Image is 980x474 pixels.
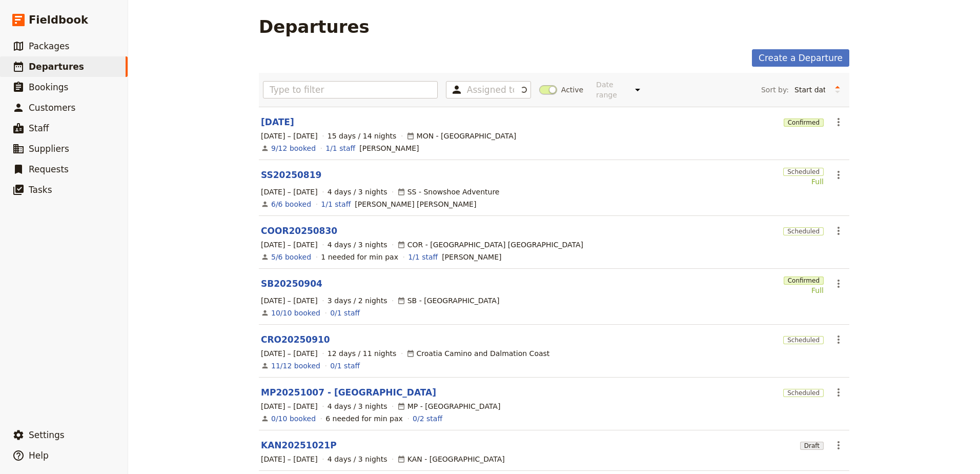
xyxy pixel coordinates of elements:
span: Scheduled [783,168,824,176]
span: Draft [800,442,824,450]
button: Actions [830,166,847,184]
span: Help [29,450,49,461]
a: 1/1 staff [321,199,351,209]
span: Settings [29,430,65,440]
span: [DATE] – [DATE] [261,348,318,359]
a: Create a Departure [752,49,849,67]
span: [DATE] – [DATE] [261,187,318,197]
input: Type to filter [263,81,438,98]
a: CRO20250910 [261,333,330,346]
span: Scheduled [783,336,824,344]
a: 0/2 staff [413,413,442,424]
div: MP - [GEOGRAPHIC_DATA] [397,401,501,411]
a: View the bookings for this departure [271,361,320,371]
a: 0/1 staff [330,308,360,318]
span: Tasks [29,185,52,195]
span: Departures [29,62,84,72]
span: Bookings [29,82,68,92]
a: SS20250819 [261,169,321,181]
a: COOR20250830 [261,225,337,237]
a: View the bookings for this departure [271,308,320,318]
a: [DATE] [261,116,294,128]
span: [DATE] – [DATE] [261,454,318,464]
div: SS - Snowshoe Adventure [397,187,500,197]
span: 12 days / 11 nights [328,348,397,359]
span: Scheduled [783,227,824,235]
div: SB - [GEOGRAPHIC_DATA] [397,295,500,306]
span: Confirmed [784,276,824,285]
div: Croatia Camino and Dalmation Coast [406,348,550,359]
span: Active [561,85,583,95]
a: SB20250904 [261,278,322,290]
span: Customers [29,103,75,113]
span: Fieldbook [29,12,88,28]
span: Lisa Marshall [442,252,501,262]
a: View the bookings for this departure [271,199,311,209]
button: Actions [830,437,847,454]
span: 4 days / 3 nights [328,454,387,464]
h1: Departures [259,16,370,37]
select: Sort by: [790,82,830,97]
a: 0/1 staff [330,361,360,371]
span: 4 days / 3 nights [328,401,387,411]
a: View the bookings for this departure [271,413,316,424]
span: [DATE] – [DATE] [261,295,318,306]
span: Rebecca Arnott [359,143,419,153]
a: 1/1 staff [408,252,438,262]
span: 15 days / 14 nights [328,131,397,141]
span: Staff [29,123,49,133]
button: Actions [830,331,847,348]
a: MP20251007 - [GEOGRAPHIC_DATA] [261,386,436,399]
a: KAN20251021P [261,439,337,451]
div: 6 needed for min pax [325,413,403,424]
div: Full [784,285,824,295]
div: 1 needed for min pax [321,252,398,262]
span: [DATE] – [DATE] [261,131,318,141]
input: Assigned to [467,84,514,96]
button: Actions [830,222,847,240]
span: Packages [29,41,69,51]
span: Suppliers [29,144,69,154]
a: View the bookings for this departure [271,252,311,262]
span: Requests [29,164,69,174]
span: 3 days / 2 nights [328,295,387,306]
button: Actions [830,384,847,401]
span: Confirmed [784,118,824,127]
div: KAN - [GEOGRAPHIC_DATA] [397,454,505,464]
button: Actions [830,113,847,131]
a: 1/1 staff [325,143,355,153]
span: Scheduled [783,389,824,397]
span: 4 days / 3 nights [328,187,387,197]
span: [DATE] – [DATE] [261,401,318,411]
button: Actions [830,275,847,292]
span: [DATE] – [DATE] [261,240,318,250]
span: Sort by: [761,85,789,95]
div: COR - [GEOGRAPHIC_DATA] [GEOGRAPHIC_DATA] [397,240,583,250]
button: Change sort direction [830,82,845,97]
span: Frith Hudson Graham [355,199,476,209]
span: 4 days / 3 nights [328,240,387,250]
div: Full [783,176,824,187]
div: MON - [GEOGRAPHIC_DATA] [406,131,517,141]
a: View the bookings for this departure [271,143,316,153]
